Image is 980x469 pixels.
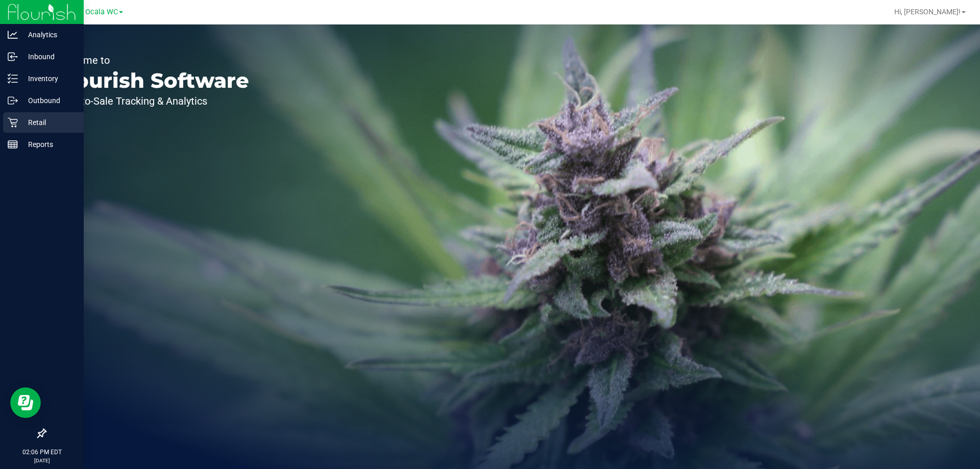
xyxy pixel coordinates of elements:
[55,96,249,106] p: Seed-to-Sale Tracking & Analytics
[18,29,79,41] p: Analytics
[18,72,79,85] p: Inventory
[55,55,249,65] p: Welcome to
[8,73,18,84] inline-svg: Inventory
[55,70,249,91] p: Flourish Software
[18,51,79,63] p: Inbound
[8,52,18,62] inline-svg: Inbound
[894,8,961,16] span: Hi, [PERSON_NAME]!
[10,387,41,418] iframe: Resource center
[18,138,79,151] p: Reports
[85,8,118,16] span: Ocala WC
[8,30,18,40] inline-svg: Analytics
[18,116,79,129] p: Retail
[5,457,79,464] p: [DATE]
[8,95,18,106] inline-svg: Outbound
[18,94,79,107] p: Outbound
[8,117,18,128] inline-svg: Retail
[5,448,79,457] p: 02:06 PM EDT
[8,139,18,150] inline-svg: Reports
